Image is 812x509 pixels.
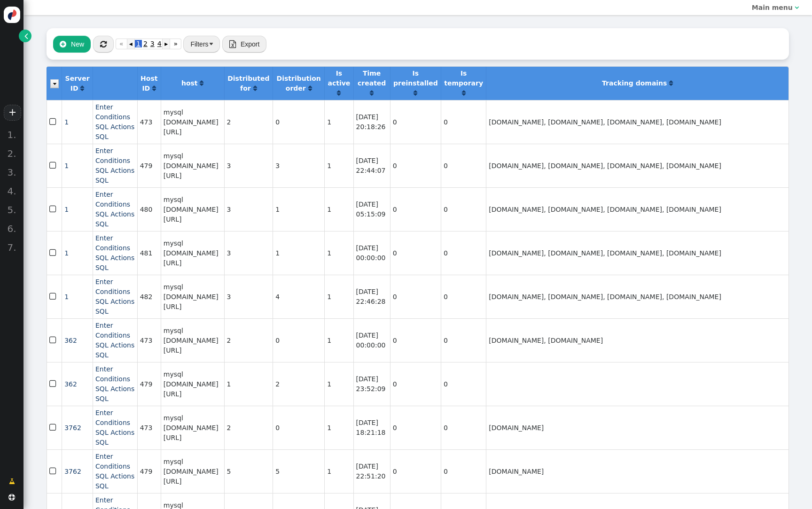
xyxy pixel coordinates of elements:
td: 4 [273,275,324,318]
button:  Export [222,36,267,53]
a: « [116,39,127,49]
a: Enter [95,103,113,111]
b: host [181,79,198,87]
span: 1 [64,249,69,257]
span:  [49,421,58,434]
td: 0 [390,187,441,231]
a:  [414,89,417,97]
span: 1 [64,206,69,213]
td: 5 [224,449,273,493]
td: [DATE] 23:52:09 [353,362,390,406]
td: mysql [DOMAIN_NAME][URL] [161,231,224,275]
td: 2 [224,318,273,362]
button: New [53,36,91,53]
a: Conditions SQL [95,419,130,436]
span: 3 [149,40,156,47]
span: 1 [64,162,69,170]
td: 0 [441,187,486,231]
b: Distribution order [277,75,321,92]
button: Filters [183,36,220,53]
a: Enter [95,453,113,460]
td: 0 [441,231,486,275]
td: 0 [273,100,324,144]
td: 3 [224,231,273,275]
td: 0 [441,449,486,493]
td: 2 [224,100,273,144]
td: 473 [137,318,161,362]
td: 1 [324,449,353,493]
a:  [337,89,341,97]
span:  [49,116,58,128]
b: Is active [328,69,350,87]
span: 1 [135,40,142,47]
td: 1 [324,318,353,362]
td: 3 [224,144,273,187]
td: 0 [441,318,486,362]
td: 0 [441,100,486,144]
td: 473 [137,406,161,449]
a: ◂ [127,39,135,49]
td: 0 [390,100,441,144]
span: Click to sort [669,80,673,86]
td: [DATE] 05:15:09 [353,187,390,231]
td: [DATE] 18:21:18 [353,406,390,449]
td: 0 [390,318,441,362]
td: [DATE] 00:00:00 [353,231,390,275]
td: 5 [273,449,324,493]
a: Conditions SQL [95,244,130,262]
span: Click to sort [370,90,374,96]
a:  [2,473,22,490]
td: mysql [DOMAIN_NAME][URL] [161,318,224,362]
td: 1 [324,362,353,406]
td: [DOMAIN_NAME], [DOMAIN_NAME], [DOMAIN_NAME], [DOMAIN_NAME] [486,144,789,187]
a: 1 [64,118,69,126]
td: [DATE] 00:00:00 [353,318,390,362]
a: Conditions SQL [95,375,130,393]
span:  [8,494,15,501]
b: Distributed for [227,75,269,92]
span: 3762 [64,468,81,475]
a: Actions SQL [95,429,134,446]
a: 362 [64,380,77,388]
a: Actions SQL [95,472,134,490]
a: Conditions SQL [95,463,130,480]
td: 1 [273,231,324,275]
b: Main menu [752,4,793,11]
span: Click to sort [80,85,84,92]
span:  [9,477,15,486]
td: 473 [137,100,161,144]
img: trigger_black.png [210,43,213,45]
span: Click to sort [200,80,203,86]
a: Actions SQL [95,254,134,271]
b: Tracking domains [602,79,667,87]
a: Enter [95,409,113,416]
a: Actions SQL [95,123,134,140]
td: [DOMAIN_NAME] [486,406,789,449]
td: [DOMAIN_NAME], [DOMAIN_NAME] [486,318,789,362]
td: 0 [390,449,441,493]
button:  [93,36,114,53]
td: 1 [324,187,353,231]
td: mysql [DOMAIN_NAME][URL] [161,449,224,493]
a: Enter [95,234,113,242]
td: 3 [224,275,273,318]
span: 1 [64,293,69,301]
td: [DOMAIN_NAME], [DOMAIN_NAME], [DOMAIN_NAME], [DOMAIN_NAME] [486,275,789,318]
a:  [253,85,257,92]
a:  [669,79,673,87]
a: 362 [64,337,77,344]
img: icon_dropdown_trigger.png [50,79,59,88]
span: Export [241,40,259,48]
td: 481 [137,231,161,275]
b: Server ID [65,75,90,92]
td: 2 [224,406,273,449]
td: mysql [DOMAIN_NAME][URL] [161,144,224,187]
span: Click to sort [152,85,156,92]
td: [DATE] 22:51:20 [353,449,390,493]
td: 0 [273,406,324,449]
td: 0 [390,231,441,275]
td: 479 [137,144,161,187]
span:  [100,40,107,48]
